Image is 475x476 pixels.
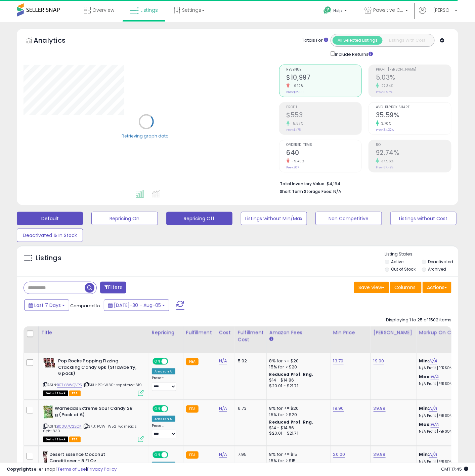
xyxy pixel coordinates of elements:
[428,259,453,265] label: Deactivated
[152,424,178,439] div: Preset:
[186,358,199,365] small: FBA
[280,181,326,187] b: Total Inventory Value:
[379,83,393,88] small: 27.34%
[287,111,362,120] h2: $553
[287,90,304,94] small: Prev: $12,100
[287,106,362,109] span: Profit
[376,106,451,109] span: Avg. Buybox Share
[428,7,453,13] span: Hi [PERSON_NAME]
[152,368,175,374] div: Amazon AI
[186,405,199,413] small: FBA
[269,383,325,389] div: $20.01 - $21.71
[34,302,61,309] span: Last 7 Days
[100,282,126,293] button: Filters
[219,451,227,458] a: N/A
[287,74,362,83] h2: $10,997
[287,143,362,147] span: Ordered Items
[333,8,342,13] span: Help
[376,90,392,94] small: Prev: 3.95%
[153,452,162,458] span: ON
[43,358,144,395] div: ASIN:
[43,405,144,441] div: ASIN:
[441,466,468,472] span: 2025-08-13 17:45 GMT
[57,466,86,472] a: Terms of Use
[153,359,162,364] span: ON
[374,451,386,458] a: 39.99
[152,416,175,422] div: Amazon AI
[7,466,117,473] div: seller snap | |
[43,405,53,419] img: 51MSh5yWmfL._SL40_.jpg
[419,413,475,418] p: N/A Profit [PERSON_NAME]
[290,121,303,126] small: 15.57%
[166,212,232,225] button: Repricing Off
[419,7,458,22] a: Hi [PERSON_NAME]
[167,406,178,412] span: OFF
[428,266,446,272] label: Archived
[269,412,325,418] div: 15% for > $20
[280,179,446,187] li: $4,164
[269,371,313,377] b: Reduced Prof. Rng.
[374,358,384,364] a: 19.00
[376,165,393,169] small: Prev: 67.42%
[58,358,140,379] b: Pop Rocks Popping Fizzing Crackling Candy 6pk (Strawberry, 6 pack)
[7,466,31,472] strong: Copyright
[376,128,394,132] small: Prev: 34.32%
[269,329,328,336] div: Amazon Fees
[43,358,56,368] img: 51ugwJlogtL._SL40_.jpg
[429,405,437,412] a: N/A
[419,451,429,458] b: Min:
[318,1,354,22] a: Help
[238,405,261,411] div: 6.73
[167,452,178,458] span: OFF
[238,329,264,343] div: Fulfillment Cost
[376,149,451,158] h2: 92.74%
[354,282,389,293] button: Save View
[269,419,313,425] b: Reduced Prof. Rng.
[333,358,344,364] a: 13.70
[419,429,475,434] p: N/A Profit [PERSON_NAME]
[43,424,139,434] span: | SKU: PCW-W52-warheads-6pk-839
[122,133,171,139] div: Retrieving graph data..
[379,121,391,126] small: 3.70%
[287,149,362,158] h2: 640
[333,451,345,458] a: 20.00
[419,373,431,380] b: Max:
[269,425,325,431] div: $14 - $14.86
[269,405,325,411] div: 8% for <= $20
[43,391,68,396] span: All listings that are currently out of stock and unavailable for purchase on Amazon
[186,451,199,459] small: FBA
[374,405,386,412] a: 39.99
[376,74,451,83] h2: 5.03%
[43,437,68,442] span: All listings that are currently out of stock and unavailable for purchase on Amazon
[269,364,325,370] div: 15% for > $20
[379,159,394,164] small: 37.56%
[333,36,383,45] button: All Selected Listings
[17,229,83,242] button: Deactivated & In Stock
[315,212,382,225] button: Non Competitive
[49,451,131,466] b: Desert Essence Coconut Conditioner - 8 Fl Oz
[385,251,458,257] p: Listing States:
[374,329,414,336] div: [PERSON_NAME]
[333,329,368,336] div: Min Price
[280,189,333,194] b: Short Term Storage Fees:
[91,212,158,225] button: Repricing On
[431,421,439,428] a: N/A
[152,329,180,336] div: Repricing
[290,159,305,164] small: -9.48%
[36,253,61,263] h5: Listings
[34,36,79,47] h5: Analytics
[83,382,142,388] span: | SKU: PC-W30-popstraw-619
[238,451,261,458] div: 7.95
[219,329,232,336] div: Cost
[152,462,175,468] div: Amazon AI
[382,36,432,45] button: Listings With Cost
[323,6,332,14] i: Get Help
[429,451,437,458] a: N/A
[17,212,83,225] button: Default
[114,302,161,309] span: [DATE]-30 - Aug-05
[386,317,451,323] div: Displaying 1 to 25 of 1502 items
[55,405,136,420] b: Warheads Extreme Sour Candy 28 g (Pack of 6)
[24,300,69,311] button: Last 7 Days
[287,165,299,169] small: Prev: 707
[241,212,307,225] button: Listings without Min/Max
